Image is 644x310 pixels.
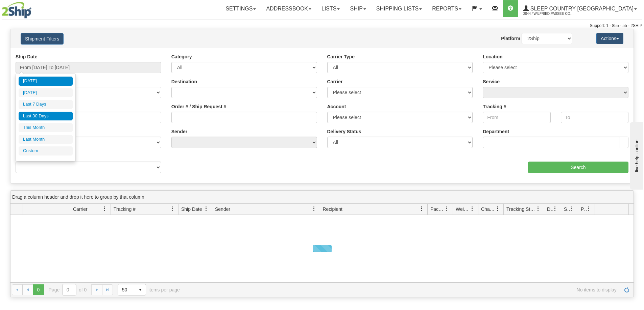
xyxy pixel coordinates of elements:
[628,120,643,189] iframe: chat widget
[5,6,63,11] div: live help - online
[456,206,470,213] span: Weight
[371,0,427,17] a: Shipping lists
[215,206,230,213] span: Sender
[483,78,500,85] label: Service
[122,286,131,293] span: 50
[441,203,453,215] a: Packages filter column settings
[19,146,73,156] li: Custom
[547,206,553,213] span: Delivery Status
[19,77,73,86] li: [DATE]
[427,0,467,17] a: Reports
[528,162,628,173] input: Search
[49,284,87,295] span: Page of 0
[416,203,427,215] a: Recipient filter column settings
[181,206,202,213] span: Ship Date
[2,23,642,29] div: Support: 1 - 855 - 55 - 2SHIP
[73,206,88,213] span: Carrier
[114,206,136,213] span: Tracking #
[467,203,478,215] a: Weight filter column settings
[564,206,570,213] span: Shipment Issues
[2,2,31,19] img: logo2044.jpg
[596,33,623,44] button: Actions
[529,6,634,11] span: Sleep Country [GEOGRAPHIC_DATA]
[532,203,544,215] a: Tracking Status filter column settings
[327,128,361,135] label: Delivery Status
[327,53,355,60] label: Carrier Type
[518,0,642,17] a: Sleep Country [GEOGRAPHIC_DATA] 2044 / Wilfried.Passee-Coutrin
[220,0,261,17] a: Settings
[261,0,316,17] a: Addressbook
[19,88,73,97] li: [DATE]
[483,112,550,123] input: From
[118,284,180,295] span: items per page
[118,284,146,295] span: Page sizes drop down
[483,53,502,60] label: Location
[19,112,73,121] li: Last 30 Days
[327,78,343,85] label: Carrier
[19,100,73,109] li: Last 7 Days
[308,203,320,215] a: Sender filter column settings
[16,53,38,60] label: Ship Date
[430,206,445,213] span: Packages
[481,206,495,213] span: Charge
[506,206,536,213] span: Tracking Status
[483,103,506,110] label: Tracking #
[323,206,342,213] span: Recipient
[583,203,595,215] a: Pickup Status filter column settings
[189,287,617,292] span: No items to display
[171,78,197,85] label: Destination
[566,203,578,215] a: Shipment Issues filter column settings
[19,135,73,144] li: Last Month
[621,284,632,295] a: Refresh
[171,103,226,110] label: Order # / Ship Request #
[167,203,178,215] a: Tracking # filter column settings
[345,0,371,17] a: Ship
[561,112,628,123] input: To
[581,206,587,213] span: Pickup Status
[501,35,520,42] label: Platform
[99,203,111,215] a: Carrier filter column settings
[523,10,574,17] span: 2044 / Wilfried.Passee-Coutrin
[483,128,509,135] label: Department
[21,33,64,45] button: Shipment Filters
[549,203,561,215] a: Delivery Status filter column settings
[19,123,73,132] li: This Month
[327,103,346,110] label: Account
[171,53,192,60] label: Category
[492,203,503,215] a: Charge filter column settings
[200,203,212,215] a: Ship Date filter column settings
[33,284,44,295] span: Page 0
[10,191,634,204] div: grid grouping header
[135,284,146,295] span: select
[171,128,187,135] label: Sender
[316,0,345,17] a: Lists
